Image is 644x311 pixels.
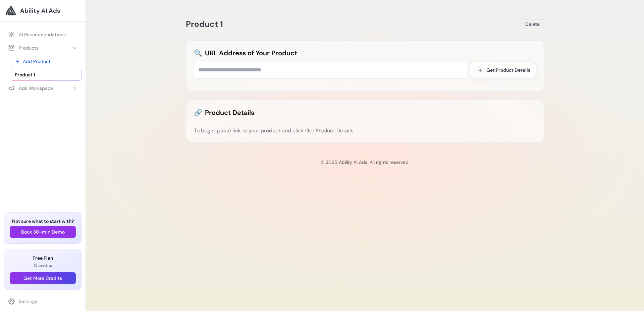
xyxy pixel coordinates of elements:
[10,218,76,225] h3: Not sure what to start with?
[5,5,80,16] a: Ability AI Ads
[8,45,39,51] div: Products
[521,19,544,29] button: Delete
[10,263,76,268] p: 12 credits
[8,85,53,91] div: Ads Workspace
[4,28,82,41] a: AI Recommendations
[11,55,82,67] a: Add Product
[10,255,76,261] h3: Free Plan
[186,19,223,29] span: Product 1
[194,127,536,135] div: To begin, paste link to your product and click Get Product Details
[525,21,540,27] span: Delete
[4,82,82,94] button: Ads Workspace
[4,42,82,54] button: Products
[194,108,202,117] span: 🔗
[20,6,60,15] span: Ability AI Ads
[194,48,536,58] h2: URL Address of Your Product
[15,71,35,78] span: Product 1
[194,48,202,58] span: 🔍
[486,67,530,73] span: Get Product Details
[194,108,536,117] h2: Product Details
[4,295,82,307] a: Settings
[470,62,536,78] button: Get Product Details
[11,69,82,81] a: Product 1
[10,226,76,238] button: Book 30-min Demo
[91,159,639,166] p: © 2025 Ability AI Ads. All rights reserved.
[10,272,76,284] button: Get More Credits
